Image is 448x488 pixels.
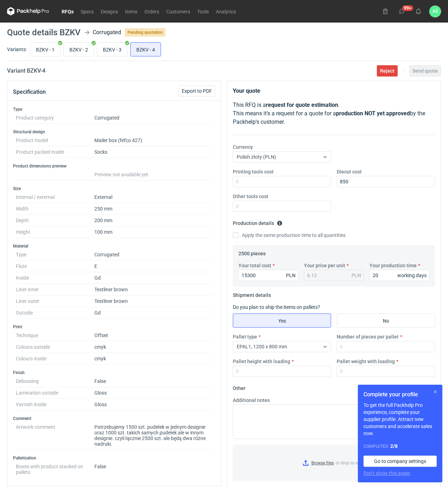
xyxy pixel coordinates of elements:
h3: Type [13,106,215,112]
p: This RFQ is a . This means it's a request for a quote for a by the Packhelp's customer. [233,101,435,126]
svg: Packhelp Pro [7,7,49,16]
strong: Your quote [233,87,260,94]
dd: Gloss [94,387,212,399]
label: BZKV - 2 [63,42,94,56]
div: working days [397,272,427,279]
input: 0 [233,201,331,212]
div: PLN [351,272,361,279]
span: Reject [380,68,394,73]
dt: Height [16,226,94,238]
dt: Debossing [16,376,94,387]
dd: Potrzebujemy 1500 szt. pudełek w jednym designie oraz 1000 szt. takich samych pudełek ale w innym... [94,421,212,450]
input: 0 [369,270,429,281]
div: Completed: [363,443,437,450]
dt: Product model [16,135,94,146]
button: Reject [377,65,398,77]
dd: Testliner brown [94,295,212,307]
a: Go to company settings [363,456,437,467]
dt: Lamination outside [16,387,94,399]
h3: Structural design [13,129,215,135]
dt: Inside [16,272,94,284]
label: Your production time [369,262,417,269]
label: No [337,313,435,328]
button: AŚ [429,6,441,17]
input: 0 [233,366,331,377]
dt: Colours inside [16,353,94,365]
label: Additional notes [233,397,270,404]
label: Yes [233,313,331,328]
label: BZKV - 3 [97,42,127,56]
input: 0 [238,270,298,281]
dd: External [94,191,212,203]
label: Variants: [7,46,27,53]
dd: Corrugated [94,112,212,124]
span: EPAL1, 1200 x 800 mm [237,344,287,349]
a: Customers [163,7,194,16]
button: Skip for now [431,388,440,396]
dt: Colours outside [16,341,94,353]
h2: Variant BZKV - 4 [7,67,45,75]
h3: Print [13,324,215,330]
button: Send quote [409,65,441,77]
h3: Size [13,186,215,191]
dd: cmyk [94,341,212,353]
strong: production NOT yet approved [336,110,410,117]
a: Tools [194,7,212,16]
h3: Comment [13,416,215,421]
dd: Gd [94,307,212,319]
legend: 2500 pieces [238,248,266,256]
legend: Shipment details [233,289,271,298]
h3: Palletization [13,455,215,461]
label: Your price per unit [304,262,345,269]
button: 99+ [396,6,407,17]
dt: Depth [16,215,94,226]
label: Diecut cost [337,168,362,175]
label: or drop to attach [233,445,435,481]
dt: Liner inner [16,284,94,295]
dd: 100 mm [94,226,212,238]
input: 0 [337,341,435,352]
dt: Boxes with product stacked on pallets [16,461,94,475]
label: Pallet height with loading [233,358,290,365]
dt: Varnish inside [16,399,94,410]
h3: Finish [13,370,215,376]
dt: Flute [16,261,94,272]
dd: E [94,261,212,272]
div: Adrian Świerżewski [429,6,441,17]
div: PLN [286,272,295,279]
dd: Corrugated [94,249,212,261]
div: Corrugated [93,28,121,37]
input: 0 [337,366,435,377]
a: RFQs [58,7,77,16]
label: Pallet weight with loading [337,358,395,365]
dt: Technique [16,330,94,341]
a: Designs [97,7,122,16]
h1: Complete your profile [363,390,437,399]
label: Other tools cost [233,193,268,200]
span: Export to PDF [182,89,212,93]
label: Number of pieces per pallet [337,333,399,340]
button: Export to PDF [179,85,215,97]
dt: Product category [16,112,94,124]
dt: Product packed inside [16,146,94,158]
label: Printing tools cost [233,168,274,175]
input: 0 [233,176,331,187]
dt: Width [16,203,94,215]
label: BZKV - 4 [130,42,161,56]
span: Preview not available yet. [94,172,150,177]
dd: 250 mm [94,203,212,215]
dt: Artwork comment [16,421,94,450]
dd: False [94,461,212,475]
dt: Liner outer [16,295,94,307]
strong: 2 / 8 [390,443,398,449]
strong: request for quote estimation [266,102,338,108]
a: Orders [141,7,163,16]
dd: 200 mm [94,215,212,226]
dd: Gd [94,272,212,284]
input: 0 [337,176,435,187]
legend: Other [233,383,245,391]
h3: Product dimensions preview [13,163,215,169]
dd: Socks [94,146,212,158]
label: Pallet type [233,333,257,340]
